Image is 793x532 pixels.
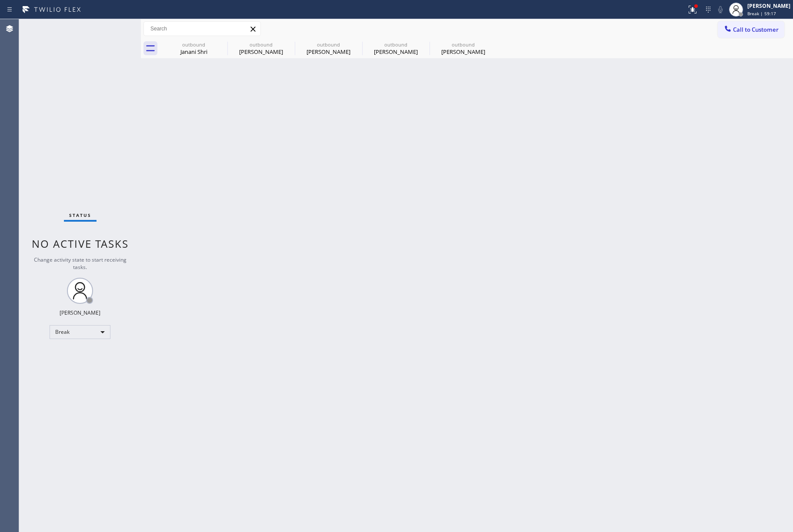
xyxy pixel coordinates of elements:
div: outbound [228,41,294,48]
div: [PERSON_NAME] [430,48,496,56]
div: Travis Stuart [296,39,361,58]
div: outbound [430,41,496,48]
span: Break | 59:17 [747,10,776,17]
div: outbound [363,41,429,48]
div: Christine Tooke [363,39,429,58]
div: Matthew Busser [228,39,294,58]
span: Change activity state to start receiving tasks. [34,256,127,271]
div: Break [50,325,110,339]
input: Search [144,22,260,36]
div: [PERSON_NAME] [296,48,361,56]
button: Mute [714,3,726,16]
div: Stephanie Louie [430,39,496,58]
div: outbound [296,41,361,48]
div: [PERSON_NAME] [60,309,100,316]
div: [PERSON_NAME] [363,48,429,56]
button: Call to Customer [718,21,784,38]
div: [PERSON_NAME] [747,2,790,10]
div: Janani Shri [161,39,227,58]
span: No active tasks [32,236,129,251]
div: [PERSON_NAME] [228,48,294,56]
div: outbound [161,41,227,48]
span: Status [69,212,91,218]
div: Janani Shri [161,48,227,56]
span: Call to Customer [733,26,779,33]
